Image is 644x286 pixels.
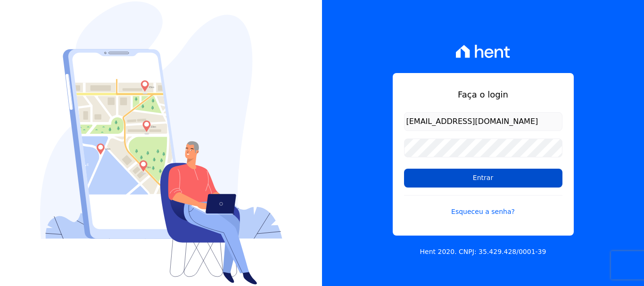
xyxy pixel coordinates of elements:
[404,112,562,131] input: Email
[404,169,562,188] input: Entrar
[40,1,282,285] img: Login
[420,247,546,257] p: Hent 2020. CNPJ: 35.429.428/0001-39
[404,195,562,217] a: Esqueceu a senha?
[404,88,562,101] h1: Faça o login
